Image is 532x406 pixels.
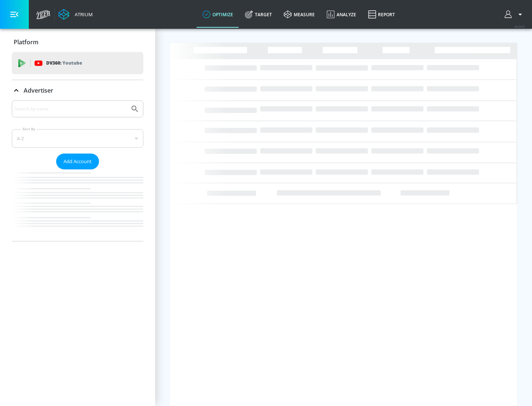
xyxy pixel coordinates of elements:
div: Advertiser [12,80,143,101]
nav: list of Advertiser [12,169,143,241]
div: Platform [12,32,143,52]
a: Report [362,1,401,28]
div: Atrium [72,11,93,18]
a: Analyze [321,1,362,28]
p: DV360: [46,59,82,67]
div: DV360: Youtube [12,52,143,74]
span: v 4.24.0 [514,24,525,28]
label: Sort By [21,127,37,131]
div: Advertiser [12,100,143,241]
p: Platform [14,38,38,46]
p: Advertiser [24,86,53,94]
a: measure [278,1,321,28]
button: Add Account [56,154,99,169]
span: Add Account [64,157,92,166]
div: A-Z [12,129,143,148]
a: Atrium [58,9,93,20]
a: optimize [197,1,239,28]
input: Search by name [15,104,127,114]
a: Target [239,1,278,28]
p: Youtube [62,59,82,67]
